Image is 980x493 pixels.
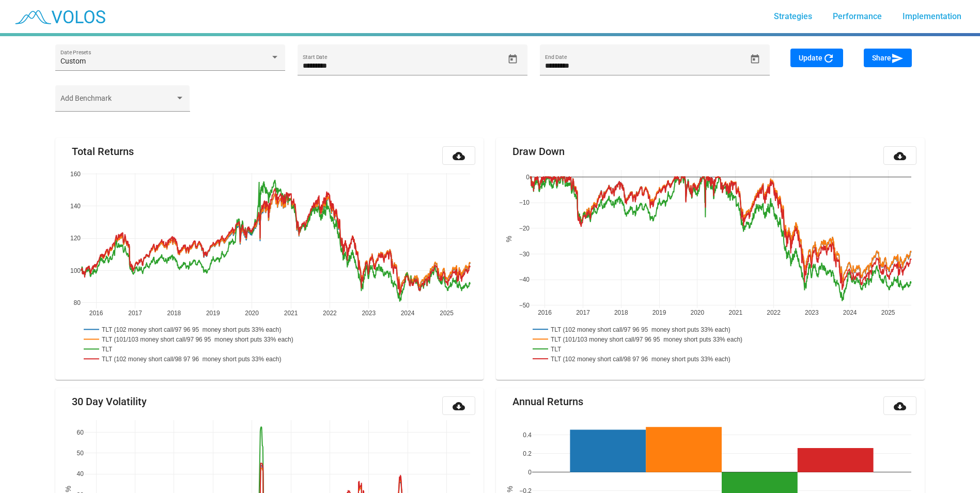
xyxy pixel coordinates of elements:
[453,400,465,412] mat-icon: cloud_download
[825,7,890,26] a: Performance
[60,57,86,65] span: Custom
[72,396,147,407] mat-card-title: 30 Day Volatility
[891,52,904,65] mat-icon: send
[872,54,904,62] span: Share
[766,7,820,26] a: Strategies
[512,396,583,407] mat-card-title: Annual Returns
[864,49,912,67] button: Share
[512,146,565,157] mat-card-title: Draw Down
[903,11,961,21] span: Implementation
[746,50,764,68] button: Open calendar
[504,50,522,68] button: Open calendar
[453,150,465,162] mat-icon: cloud_download
[8,4,111,29] img: blue_transparent.png
[774,11,812,21] span: Strategies
[822,52,835,65] mat-icon: refresh
[790,49,843,67] button: Update
[799,54,835,62] span: Update
[894,150,906,162] mat-icon: cloud_download
[833,11,882,21] span: Performance
[894,7,970,26] a: Implementation
[894,400,906,412] mat-icon: cloud_download
[72,146,134,157] mat-card-title: Total Returns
